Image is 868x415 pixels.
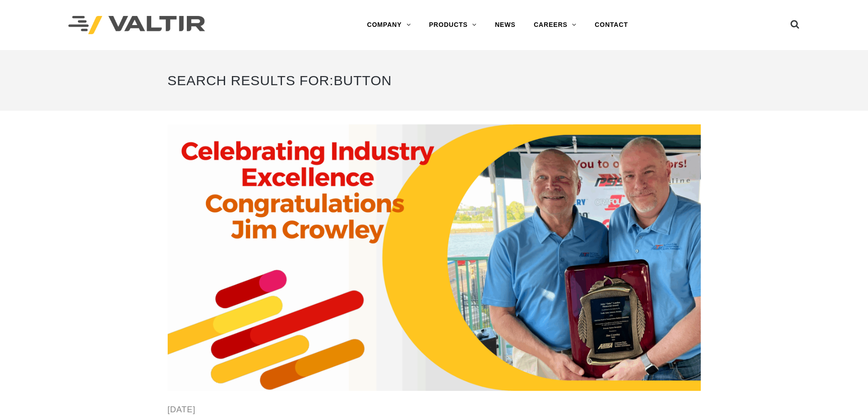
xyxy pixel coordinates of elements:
img: Valtir [68,16,205,35]
a: [DATE] [168,405,195,414]
a: COMPANY [358,16,420,34]
a: CONTACT [586,16,637,34]
a: CAREERS [524,16,586,34]
a: PRODUCTS [420,16,486,34]
a: NEWS [486,16,524,34]
span: button [334,73,392,88]
h1: Search Results for: [168,64,701,97]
